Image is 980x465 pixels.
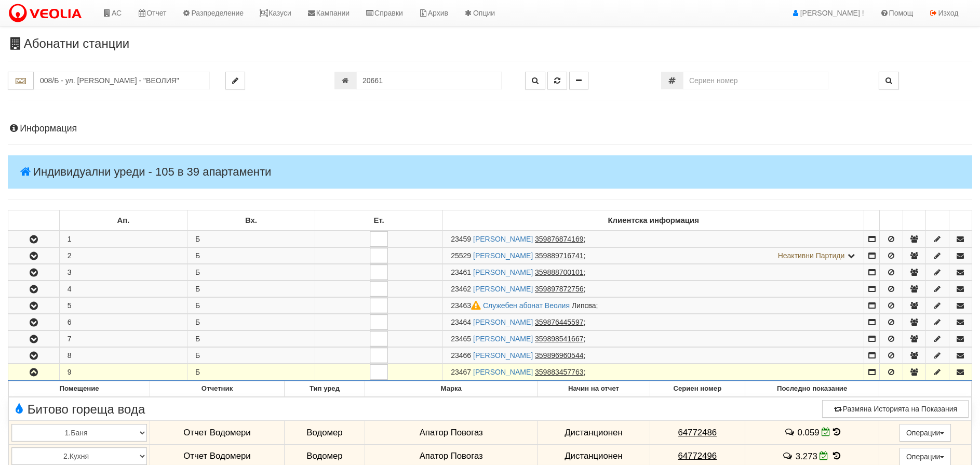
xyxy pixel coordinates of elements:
td: Водомер [284,421,365,445]
span: Партида № [451,335,471,343]
span: Партида № [451,301,483,310]
i: Редакция Отчет към 29/09/2025 [822,428,830,436]
td: Б [187,231,315,247]
td: ; [443,231,864,247]
td: ; [443,364,864,381]
span: Битово гореща вода [11,403,145,416]
td: 1 [59,231,187,247]
th: Сериен номер [650,381,745,397]
tcxspan: Call 359883457763 via 3CX [535,368,583,376]
td: Б [187,364,315,381]
a: Служебен абонат Веолия [483,301,570,310]
tcxspan: Call 359876874169 via 3CX [535,235,583,243]
i: Редакция Отчет към 29/09/2025 [820,451,828,460]
td: Апатор Повогаз [365,421,538,445]
td: 5 [59,298,187,314]
td: 2 [59,248,187,264]
td: 3 [59,264,187,281]
a: [PERSON_NAME] [473,351,533,360]
td: : No sort applied, sorting is disabled [880,210,903,231]
h3: Абонатни станции [8,37,972,50]
td: ; [443,348,864,364]
td: : No sort applied, sorting is disabled [8,210,60,231]
b: Ап. [117,216,129,224]
span: История на забележките [782,451,796,461]
input: Партида № [356,72,502,89]
td: Ет.: No sort applied, sorting is disabled [315,210,443,231]
span: История на показанията [831,451,842,461]
span: 0.059 [798,428,820,437]
tcxspan: Call 359898541667 via 3CX [535,335,583,343]
td: ; [443,314,864,330]
span: Партида № [451,268,471,276]
th: Последно показание [745,381,879,397]
td: Дистанционен [538,421,650,445]
b: Вх. [245,216,257,224]
td: Б [187,314,315,330]
span: Партида № [451,351,471,360]
td: Б [187,298,315,314]
td: Клиентска информация: No sort applied, sorting is disabled [443,210,864,231]
tcxspan: Call 64772496 via 3CX [678,451,717,461]
td: ; [443,248,864,264]
tcxspan: Call 359889716741 via 3CX [535,251,583,260]
td: ; [443,281,864,297]
td: Вх.: No sort applied, sorting is disabled [187,210,315,231]
tcxspan: Call 359888700101 via 3CX [535,268,583,276]
td: Ап.: No sort applied, sorting is disabled [59,210,187,231]
span: Партида № [451,318,471,326]
tcxspan: Call 359897872756 via 3CX [535,285,583,293]
a: [PERSON_NAME] [473,235,533,243]
span: Отчет Водомери [183,451,250,461]
span: Липсва [572,301,596,310]
a: [PERSON_NAME] [473,318,533,326]
th: Отчетник [150,381,285,397]
td: Б [187,331,315,347]
span: История на забележките [784,427,797,437]
td: Б [187,264,315,281]
th: Помещение [9,381,150,397]
td: : No sort applied, sorting is disabled [903,210,925,231]
tcxspan: Call 359896960544 via 3CX [535,351,583,360]
span: История на показанията [833,427,840,437]
a: [PERSON_NAME] [473,335,533,343]
input: Абонатна станция [34,72,210,89]
a: [PERSON_NAME] [473,251,533,260]
td: 6 [59,314,187,330]
th: Тип уред [284,381,365,397]
td: 7 [59,331,187,347]
td: : No sort applied, sorting is disabled [864,210,880,231]
span: Партида № [451,285,471,293]
td: 4 [59,281,187,297]
td: : No sort applied, sorting is disabled [926,210,949,231]
b: Клиентска информация [608,216,699,224]
td: 9 [59,364,187,381]
span: Партида № [451,235,471,243]
b: Ет. [374,216,384,224]
th: Марка [365,381,538,397]
h4: Индивидуални уреди - 105 в 39 апартаменти [8,155,972,189]
span: 3.273 [796,451,817,461]
span: Партида № [451,368,471,376]
a: [PERSON_NAME] [473,268,533,276]
td: Б [187,348,315,364]
input: Сериен номер [683,72,828,89]
span: Партида № [451,251,471,260]
td: ; [443,298,864,314]
a: [PERSON_NAME] [473,285,533,293]
tcxspan: Call 359876445597 via 3CX [535,318,583,326]
td: 8 [59,348,187,364]
button: Размяна Историята на Показания [822,400,969,418]
td: Б [187,248,315,264]
a: [PERSON_NAME] [473,368,533,376]
td: : No sort applied, sorting is disabled [949,210,972,231]
td: Б [187,281,315,297]
td: ; [443,331,864,347]
h4: Информация [8,124,972,134]
button: Операции [900,424,951,442]
span: Отчет Водомери [183,428,250,437]
span: Неактивни Партиди [778,251,845,260]
img: VeoliaLogo.png [8,3,87,24]
th: Начин на отчет [538,381,650,397]
tcxspan: Call 64772486 via 3CX [678,428,717,437]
